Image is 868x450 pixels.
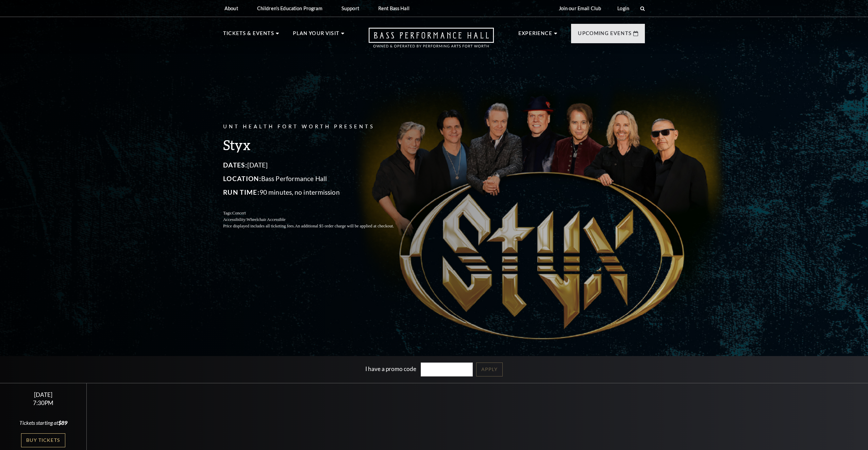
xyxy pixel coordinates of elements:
p: Price displayed includes all ticketing fees. [223,223,410,229]
span: An additional $5 order charge will be applied at checkout. [295,224,394,228]
p: Children's Education Program [257,5,322,11]
p: Upcoming Events [578,29,632,42]
div: [DATE] [8,391,79,398]
p: About [224,5,238,11]
p: Plan Your Visit [293,29,339,42]
p: Accessibility: [223,216,410,223]
h3: Styx [223,136,410,154]
p: Tags: [223,210,410,216]
p: Bass Performance Hall [223,173,410,184]
p: Experience [518,29,552,42]
p: 90 minutes, no intermission [223,187,410,198]
span: Wheelchair Accessible [247,217,285,222]
span: Concert [232,211,246,215]
p: UNT Health Fort Worth Presents [223,123,410,131]
a: Buy Tickets [21,433,65,447]
p: Support [341,5,359,11]
p: Tickets & Events [223,29,274,42]
label: I have a promo code [365,365,416,372]
p: [DATE] [223,160,410,171]
span: Location: [223,175,261,182]
span: $89 [58,419,67,426]
span: Dates: [223,161,247,169]
p: Rent Bass Hall [378,5,410,11]
div: 7:30PM [8,400,79,406]
div: Tickets starting at [8,419,79,427]
span: Run Time: [223,188,260,196]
